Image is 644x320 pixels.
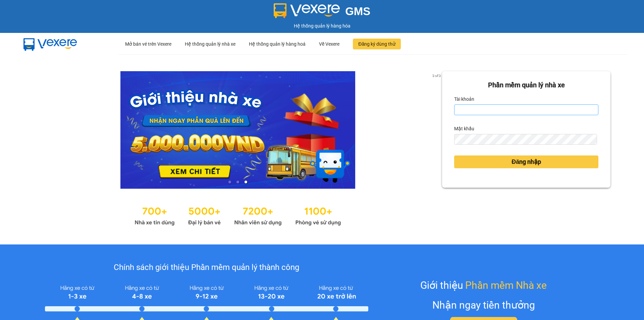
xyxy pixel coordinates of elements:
[465,277,547,293] span: Phần mềm Nhà xe
[454,123,474,134] label: Mật khẩu
[420,277,547,293] div: Giới thiệu
[34,71,43,189] button: previous slide / item
[185,33,235,55] div: Hệ thống quản lý nhà xe
[353,39,401,49] button: Đăng ký dùng thử
[454,94,474,104] label: Tài khoản
[454,104,598,115] input: Tài khoản
[319,33,339,55] div: Về Vexere
[274,10,371,15] a: GMS
[454,80,598,90] div: Phần mềm quản lý nhà xe
[433,71,442,189] button: next slide / item
[245,181,247,183] li: slide item 3
[45,261,368,274] div: Chính sách giới thiệu Phần mềm quản lý thành công
[236,181,239,183] li: slide item 2
[2,22,642,30] div: Hệ thống quản lý hàng hóa
[125,33,171,55] div: Mở bán vé trên Vexere
[274,3,340,18] img: logo 2
[454,134,597,145] input: Mật khẩu
[135,202,341,228] img: Statistics.png
[228,181,231,183] li: slide item 1
[345,5,370,17] span: GMS
[249,33,306,55] div: Hệ thống quản lý hàng hoá
[432,297,535,313] div: Nhận ngay tiền thưởng
[430,71,442,80] p: 3 of 3
[512,157,541,167] span: Đăng nhập
[454,155,598,168] button: Đăng nhập
[358,40,395,48] span: Đăng ký dùng thử
[17,33,84,55] img: mbUUG5Q.png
